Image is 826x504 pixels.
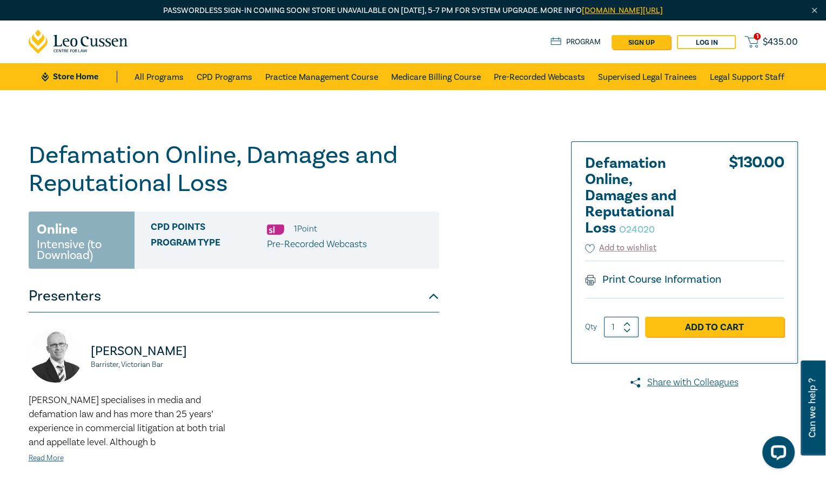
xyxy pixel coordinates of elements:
[710,63,784,90] a: Legal Support Staff
[29,453,64,463] a: Read More
[29,394,225,448] span: [PERSON_NAME] specialises in media and defamation law and has more than 25 years’ experience in c...
[37,239,126,261] small: Intensive (to Download)
[135,63,184,90] a: All Programs
[391,63,481,90] a: Medicare Billing Course
[29,141,439,197] h1: Defamation Online, Damages and Reputational Loss
[619,223,655,236] small: O24020
[677,35,736,49] a: Log in
[29,280,439,312] button: Presenters
[585,273,722,287] a: Print Course Information
[729,155,784,242] div: $ 130.00
[763,36,798,48] span: $ 435.00
[645,317,784,337] a: Add to Cart
[37,220,78,239] h3: Online
[494,63,585,90] a: Pre-Recorded Webcasts
[754,33,761,40] span: 1
[598,63,697,90] a: Supervised Legal Trainees
[267,237,367,251] p: Pre-Recorded Webcasts
[151,237,267,251] span: Program type
[807,367,817,449] span: Can we help ?
[585,155,704,236] h2: Defamation Online, Damages and Reputational Loss
[29,5,798,17] p: Passwordless sign-in coming soon! Store unavailable on [DATE], 5–7 PM for system upgrade. More info
[582,5,663,16] a: [DOMAIN_NAME][URL]
[29,329,83,383] img: https://s3.ap-southeast-2.amazonaws.com/leo-cussen-store-production-content/Contacts/Marcus%20Hoy...
[197,63,252,90] a: CPD Programs
[42,71,117,83] a: Store Home
[91,361,227,369] small: Barrister, Victorian Bar
[151,222,267,236] span: CPD Points
[550,36,601,48] a: Program
[571,376,798,390] a: Share with Colleagues
[91,343,227,360] p: [PERSON_NAME]
[612,35,670,49] a: sign up
[810,6,819,15] img: Close
[267,224,284,235] img: Substantive Law
[294,222,317,236] li: 1 Point
[604,317,639,337] input: 1
[585,321,597,333] label: Qty
[754,432,799,477] iframe: LiveChat chat widget
[265,63,378,90] a: Practice Management Course
[585,242,657,254] button: Add to wishlist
